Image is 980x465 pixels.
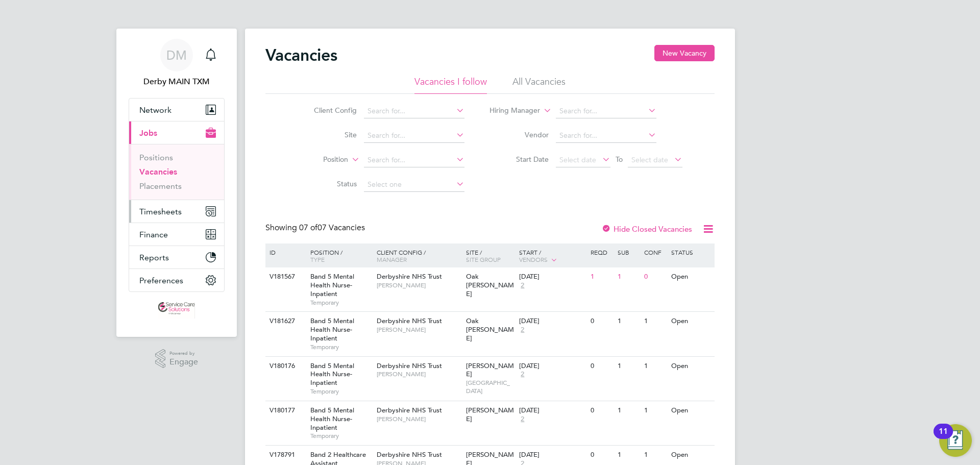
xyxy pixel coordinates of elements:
span: Band 5 Mental Health Nurse-Inpatient [310,406,354,432]
div: Open [669,267,713,286]
label: Vendor [490,130,549,139]
div: V181567 [267,267,303,286]
div: Position / [303,243,374,268]
span: 07 Vacancies [299,223,365,233]
div: [DATE] [519,273,585,281]
div: [DATE] [519,317,585,326]
div: 0 [642,267,668,286]
span: Select date [631,155,668,164]
span: [PERSON_NAME] [466,406,514,423]
div: 1 [642,312,668,331]
a: Positions [139,153,173,162]
button: Finance [129,223,224,246]
label: Client Config [298,106,357,115]
span: [PERSON_NAME] [377,281,461,289]
span: [PERSON_NAME] [377,370,461,378]
div: [DATE] [519,362,585,371]
div: 1 [642,401,668,420]
span: Preferences [139,276,183,285]
span: Band 5 Mental Health Nurse-Inpatient [310,272,354,298]
input: Search for... [364,104,464,118]
a: Vacancies [139,167,177,177]
div: 1 [615,267,642,286]
div: 11 [939,431,948,445]
label: Hiring Manager [481,106,540,116]
nav: Main navigation [116,29,237,337]
button: Jobs [129,121,224,144]
div: Status [669,243,713,261]
span: Derby MAIN TXM [129,76,225,88]
div: 0 [588,312,615,331]
li: Vacancies I follow [414,76,487,94]
span: Select date [559,155,596,164]
span: 2 [519,281,526,290]
span: Derbyshire NHS Trust [377,272,442,281]
div: 1 [615,312,642,331]
div: Client Config / [374,243,463,268]
span: Temporary [310,299,372,307]
div: Open [669,446,713,464]
span: Band 5 Mental Health Nurse-Inpatient [310,316,354,342]
span: Finance [139,230,168,239]
div: V180176 [267,357,303,376]
div: 1 [642,446,668,464]
label: Site [298,130,357,139]
div: ID [267,243,303,261]
span: Band 5 Mental Health Nurse-Inpatient [310,361,354,387]
span: [PERSON_NAME] [377,326,461,334]
label: Hide Closed Vacancies [601,224,692,234]
div: 1 [588,267,615,286]
span: Powered by [169,349,198,358]
div: 0 [588,401,615,420]
div: 1 [642,357,668,376]
div: Sub [615,243,642,261]
span: Oak [PERSON_NAME] [466,272,514,298]
label: Start Date [490,155,549,164]
span: Temporary [310,343,372,351]
button: Timesheets [129,200,224,223]
button: Open Resource Center, 11 new notifications [939,424,972,457]
span: Type [310,255,325,263]
span: Timesheets [139,207,182,216]
span: Vendors [519,255,548,263]
input: Select one [364,178,464,192]
span: [PERSON_NAME] [377,415,461,423]
div: Open [669,312,713,331]
span: 2 [519,326,526,334]
div: 0 [588,446,615,464]
div: 1 [615,401,642,420]
span: DM [166,48,187,62]
div: V180177 [267,401,303,420]
span: Derbyshire NHS Trust [377,406,442,414]
span: 2 [519,415,526,424]
button: New Vacancy [654,45,715,61]
span: Reports [139,253,169,262]
span: Manager [377,255,407,263]
span: Temporary [310,387,372,396]
li: All Vacancies [512,76,566,94]
div: V181627 [267,312,303,331]
div: Conf [642,243,668,261]
a: DMDerby MAIN TXM [129,39,225,88]
span: Site Group [466,255,501,263]
span: Temporary [310,432,372,440]
div: Start / [517,243,588,269]
div: V178791 [267,446,303,464]
h2: Vacancies [265,45,337,65]
label: Status [298,179,357,188]
button: Preferences [129,269,224,291]
div: 1 [615,446,642,464]
span: Derbyshire NHS Trust [377,361,442,370]
span: Network [139,105,171,115]
div: Reqd [588,243,615,261]
span: Oak [PERSON_NAME] [466,316,514,342]
div: Open [669,357,713,376]
button: Reports [129,246,224,268]
div: Site / [463,243,517,268]
div: Showing [265,223,367,233]
img: txmhealthcare-logo-retina.png [158,302,195,319]
a: Go to home page [129,302,225,319]
span: Derbyshire NHS Trust [377,450,442,459]
div: Jobs [129,144,224,200]
div: [DATE] [519,406,585,415]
